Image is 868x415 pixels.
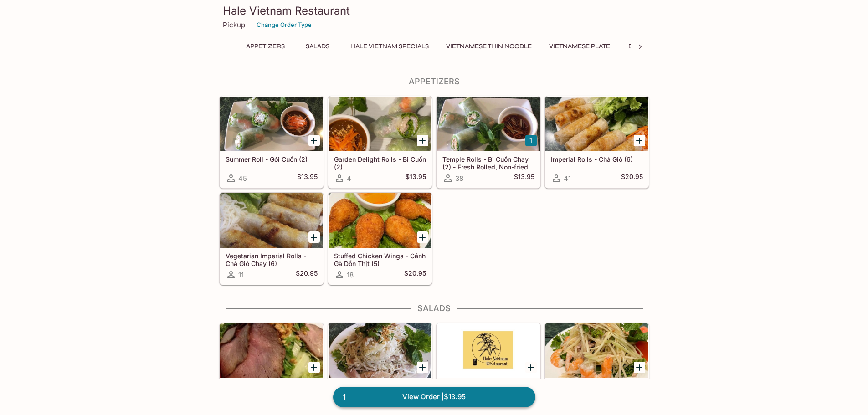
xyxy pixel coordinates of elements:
[297,40,338,53] button: Salads
[252,18,316,32] button: Change Order Type
[551,155,643,163] h5: Imperial Rolls - Chả Giò (6)
[437,97,540,151] div: Temple Rolls - Bi Cuốn Chay (2) - Fresh Rolled, Non-fried
[347,271,354,279] span: 18
[437,323,540,378] div: Tofu Salad - Gỏi Đậu Hủ
[525,362,537,373] button: Add Tofu Salad - Gỏi Đậu Hủ
[223,20,245,29] p: Pickup
[544,40,615,53] button: Vietnamese Plate
[404,269,426,280] h5: $20.95
[417,135,428,146] button: Add Garden Delight Rolls - Bi Cuốn (2)
[220,96,324,188] a: Summer Roll - Gói Cuốn (2)45$13.95
[223,4,646,18] h3: Hale Vietnam Restaurant
[417,231,428,243] button: Add Stuffed Chicken Wings - Cánh Gà Dồn Thịt (5)
[347,174,351,183] span: 4
[226,252,318,267] h5: Vegetarian Imperial Rolls - Chả Giò Chay (6)
[337,391,351,404] span: 1
[406,173,426,184] h5: $13.95
[219,303,649,313] h4: Salads
[622,40,663,53] button: Entrees
[220,193,324,285] a: Vegetarian Imperial Rolls - Chả Giò Chay (6)11$20.95
[455,174,463,183] span: 38
[545,96,649,188] a: Imperial Rolls - Chả Giò (6)41$20.95
[621,173,643,184] h5: $20.95
[634,362,645,373] button: Add Green Papaya Salad - Gỏi Đu Đủ
[241,40,290,53] button: Appetizers
[328,96,432,188] a: Garden Delight Rolls - Bi Cuốn (2)4$13.95
[564,174,571,183] span: 41
[437,323,540,415] a: Tofu Salad - Gỏi Đậu Hủ3$18.95
[514,173,534,184] h5: $13.95
[329,323,431,378] div: Chicken Salad - Gỏi Gà
[308,231,320,243] button: Add Vegetarian Imperial Rolls - Chả Giò Chay (6)
[525,135,537,146] button: Add Temple Rolls - Bi Cuốn Chay (2) - Fresh Rolled, Non-fried
[441,40,537,53] button: Vietnamese Thin Noodle
[545,97,648,151] div: Imperial Rolls - Chả Giò (6)
[297,173,318,184] h5: $13.95
[220,97,323,151] div: Summer Roll - Gói Cuốn (2)
[329,193,431,248] div: Stuffed Chicken Wings - Cánh Gà Dồn Thịt (5)
[442,155,534,170] h5: Temple Rolls - Bi Cuốn Chay (2) - Fresh Rolled, Non-fried
[329,97,431,151] div: Garden Delight Rolls - Bi Cuốn (2)
[545,323,648,378] div: Green Papaya Salad - Gỏi Đu Đủ
[226,155,318,163] h5: Summer Roll - Gói Cuốn (2)
[220,323,324,415] a: Lemon Beef Salad - Gỏi Bò [PERSON_NAME]2$19.95
[219,77,649,87] h4: Appetizers
[308,362,320,373] button: Add Lemon Beef Salad - Gỏi Bò Tái Chanh
[634,135,645,146] button: Add Imperial Rolls - Chả Giò (6)
[220,193,323,248] div: Vegetarian Imperial Rolls - Chả Giò Chay (6)
[437,96,540,188] a: Temple Rolls - Bi Cuốn Chay (2) - Fresh Rolled, Non-fried38$13.95
[238,174,247,183] span: 45
[238,271,244,279] span: 11
[334,252,426,267] h5: Stuffed Chicken Wings - Cánh Gà Dồn Thịt (5)
[545,323,649,415] a: Green Papaya Salad - Gỏi Đu Đủ1$20.95
[417,362,428,373] button: Add Chicken Salad - Gỏi Gà
[333,387,535,407] a: 1View Order |$13.95
[308,135,320,146] button: Add Summer Roll - Gói Cuốn (2)
[296,269,318,280] h5: $20.95
[328,193,432,285] a: Stuffed Chicken Wings - Cánh Gà Dồn Thịt (5)18$20.95
[328,323,432,415] a: Chicken Salad - Gỏi Gà7$19.95
[334,155,426,170] h5: Garden Delight Rolls - Bi Cuốn (2)
[345,40,434,53] button: Hale Vietnam Specials
[220,323,323,378] div: Lemon Beef Salad - Gỏi Bò Tái Chanh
